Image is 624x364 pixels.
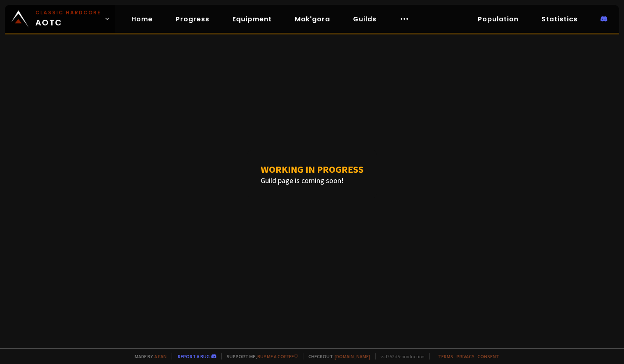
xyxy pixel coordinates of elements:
a: Classic HardcoreAOTC [5,5,115,33]
a: Mak'gora [288,11,337,27]
h1: Working in progress [261,163,364,176]
a: Consent [477,353,499,359]
span: v. d752d5 - production [375,353,424,359]
a: Report a bug [178,353,210,359]
span: Checkout [303,353,370,359]
a: Progress [169,11,216,27]
a: Equipment [226,11,278,27]
small: Classic Hardcore [35,9,101,16]
a: Home [125,11,159,27]
a: [DOMAIN_NAME] [335,353,370,359]
a: Population [471,11,525,27]
span: AOTC [35,9,101,29]
a: a fan [154,353,167,359]
div: Guild page is coming soon! [248,150,377,198]
a: Buy me a coffee [257,353,298,359]
a: Statistics [535,11,584,27]
a: Terms [438,353,453,359]
a: Guilds [346,11,383,27]
a: Privacy [457,353,474,359]
span: Support me, [221,353,298,359]
span: Made by [130,353,167,359]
